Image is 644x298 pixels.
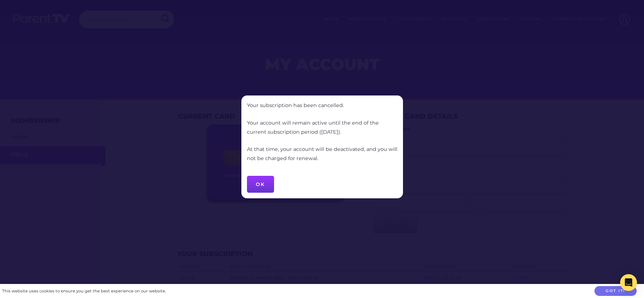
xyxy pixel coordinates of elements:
[247,145,397,163] p: At that time, your account will be deactivated, and you will not be charged for renewal.
[2,287,166,295] div: This website uses cookies to ensure you get the best experience on our website.
[594,286,637,296] button: Got it!
[247,101,397,110] p: Your subscription has been cancelled.
[620,274,637,291] div: Open Intercom Messenger
[247,176,274,193] button: OK
[247,119,397,137] p: Your account will remain active until the end of the current subscription period ([DATE]).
